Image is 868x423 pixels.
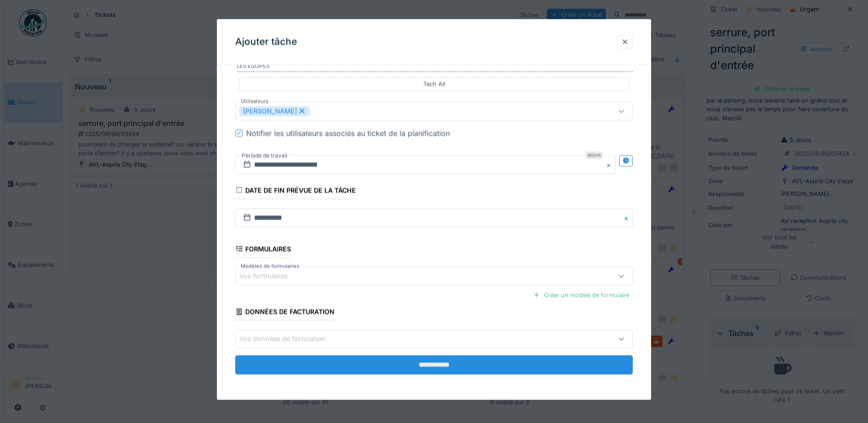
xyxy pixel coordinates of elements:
div: Date de fin prévue de la tâche [235,183,356,199]
label: Les équipes [237,62,633,72]
div: Formulaires [235,242,291,257]
label: Utilisateurs [239,97,270,105]
button: Close [605,155,615,174]
label: Période de travail [241,150,288,160]
div: Créer un modèle de formulaire [529,288,633,301]
h3: Ajouter tâche [235,36,297,48]
button: Close [623,208,633,227]
div: [PERSON_NAME] [239,106,310,116]
div: Tech All [423,80,445,88]
div: Données de facturation [235,305,334,320]
label: Modèles de formulaires [239,262,301,270]
div: Vos données de facturation [239,334,339,344]
div: Requis [586,151,603,158]
div: Vos formulaires [239,271,301,281]
div: Notifier les utilisateurs associés au ticket de la planification [246,127,450,138]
